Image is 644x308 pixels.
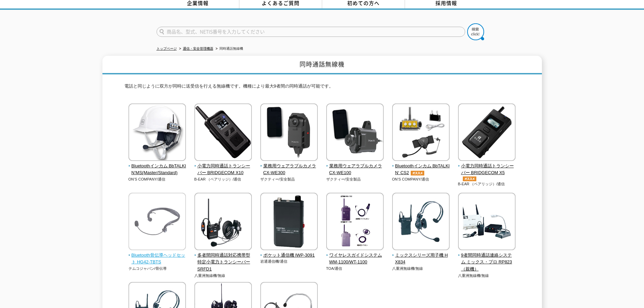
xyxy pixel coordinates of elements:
[392,163,450,177] span: Bluetoothインカム BbTALKIN‘ CS2
[194,176,252,182] p: B-EAR （ベアリッジ）/通信
[458,163,516,182] span: 小電力同時通話トランシーバー BRIDGECOM X5
[326,252,384,266] span: ワイヤレスガイドシステム WM-1100/WT-1100
[157,47,177,50] a: トップページ
[128,163,186,177] span: Bluetoothインカム BbTALKIN’MS(Master/Standard)
[194,163,252,177] span: 小電力同時通話トランシーバー BRIDGECOM X10
[102,56,542,74] h1: 同時通話無線機
[214,45,243,52] li: 同時通話無線機
[183,47,213,50] a: 通信・安全管理機器
[458,181,516,187] p: B-EAR （ベアリッジ）/通信
[128,266,186,271] p: テムコジャパン/骨伝導
[467,23,484,40] img: btn_search.png
[194,193,252,252] img: 多者間同時通話対応携帯型 特定小電力トランシーバー SRFD1
[326,245,384,266] a: ワイヤレスガイドシステム WM-1100/WT-1100
[157,27,465,37] input: 商品名、型式、NETIS番号を入力してください
[128,156,186,176] a: Bluetoothインカム BbTALKIN’MS(Master/Standard)
[458,156,516,181] a: 小電力同時通話トランシーバー BRIDGECOM X5オススメ
[194,156,252,176] a: 小電力同時通話トランシーバー BRIDGECOM X10
[260,259,318,264] p: 岩通通信機/通信
[392,103,450,163] img: Bluetoothインカム BbTALKIN‘ CS2
[392,176,450,182] p: ON’S COMPANY/通信
[128,245,186,266] a: Bluetooth骨伝導ヘッドセット HG42-TBTS
[326,266,384,271] p: TOA/通信
[260,252,318,259] span: ポケット通信機 IWP-3091
[260,193,318,252] img: ポケット通信機 IWP-3091
[392,193,450,252] img: ミックスシリーズ用子機 HX834
[326,193,384,252] img: ワイヤレスガイドシステム WM-1100/WT-1100
[326,163,384,177] span: 業務用ウェアラブルカメラ CX-WE100
[128,252,186,266] span: Bluetooth骨伝導ヘッドセット HG42-TBTS
[260,163,318,177] span: 業務用ウェアラブルカメラ CX-WE300
[260,103,318,163] img: 業務用ウェアラブルカメラ CX-WE300
[458,252,516,273] span: 9者間同時通話連絡システム ミックス・プロ RP823（親機）
[392,266,450,271] p: 八重洲無線機/無線
[194,245,252,273] a: 多者間同時通話対応携帯型 特定小電力トランシーバー SRFD1
[194,252,252,273] span: 多者間同時通話対応携帯型 特定小電力トランシーバー SRFD1
[326,103,384,163] img: 業務用ウェアラブルカメラ CX-WE100
[392,245,450,266] a: ミックスシリーズ用子機 HX834
[458,103,516,163] img: 小電力同時通話トランシーバー BRIDGECOM X5
[128,176,186,182] p: ON’S COMPANY/通信
[260,176,318,182] p: ザクティー/安全製品
[260,156,318,176] a: 業務用ウェアラブルカメラ CX-WE300
[128,193,186,252] img: Bluetooth骨伝導ヘッドセット HG42-TBTS
[392,156,450,176] a: Bluetoothインカム BbTALKIN‘ CS2オススメ
[458,273,516,279] p: 八重洲無線機/無線
[194,103,252,163] img: 小電力同時通話トランシーバー BRIDGECOM X10
[260,245,318,259] a: ポケット通信機 IWP-3091
[461,176,478,181] img: オススメ
[409,171,426,175] img: オススメ
[128,103,186,163] img: Bluetoothインカム BbTALKIN’MS(Master/Standard)
[124,83,520,93] p: 電話と同じように双方が同時に送受信を行える無線機です。機種により最大9者間の同時通話が可能です。
[392,252,450,266] span: ミックスシリーズ用子機 HX834
[458,245,516,273] a: 9者間同時通話連絡システム ミックス・プロ RP823（親機）
[326,156,384,176] a: 業務用ウェアラブルカメラ CX-WE100
[326,176,384,182] p: ザクティー/安全製品
[458,193,516,252] img: 9者間同時通話連絡システム ミックス・プロ RP823（親機）
[194,273,252,279] p: 八重洲無線機/無線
